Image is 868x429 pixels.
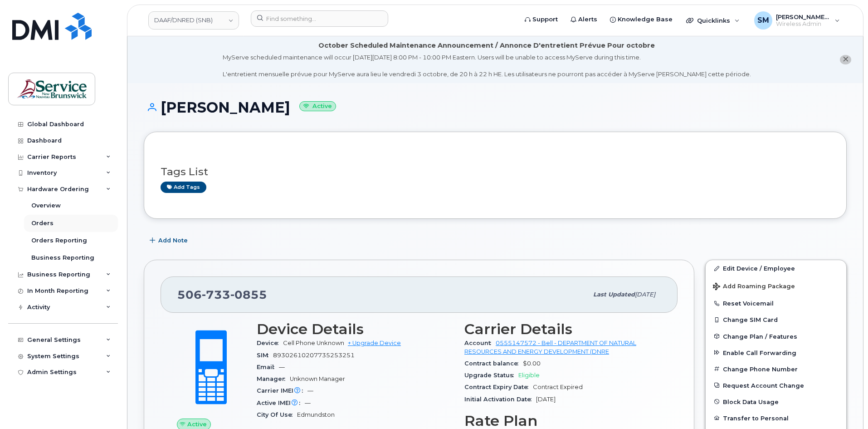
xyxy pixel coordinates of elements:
span: 506 [177,288,267,301]
span: Initial Activation Date [464,396,536,403]
a: Edit Device / Employee [706,260,846,276]
span: Cell Phone Unknown [283,340,344,346]
span: Eligible [518,372,540,379]
div: MyServe scheduled maintenance will occur [DATE][DATE] 8:00 PM - 10:00 PM Eastern. Users will be u... [223,53,751,79]
span: Unknown Manager [290,375,345,382]
button: Change Phone Number [706,361,846,377]
a: Add tags [161,182,206,193]
span: [DATE] [635,291,655,298]
span: Change Plan / Features [723,333,797,340]
span: Carrier IMEI [257,387,307,394]
span: — [307,387,313,394]
a: + Upgrade Device [348,340,401,346]
span: Enable Call Forwarding [723,349,796,356]
button: Add Roaming Package [706,276,846,295]
span: [DATE] [536,396,556,403]
h1: [PERSON_NAME] [144,99,847,115]
span: Upgrade Status [464,372,518,379]
span: Contract Expired [533,384,583,390]
button: Transfer to Personal [706,410,846,426]
span: Add Note [158,236,188,245]
span: Contract Expiry Date [464,384,533,390]
small: Active [299,101,336,112]
span: City Of Use [257,411,297,418]
h3: Device Details [257,321,454,337]
h3: Tags List [161,166,830,178]
span: $0.00 [523,360,541,367]
span: Manager [257,375,290,382]
span: Edmundston [297,411,335,418]
div: October Scheduled Maintenance Announcement / Annonce D'entretient Prévue Pour octobre [318,41,655,50]
span: Device [257,340,283,346]
span: Account [464,340,496,346]
span: Contract balance [464,360,523,367]
span: Email [257,364,279,370]
span: — [279,364,285,370]
span: SIM [257,352,273,359]
button: Request Account Change [706,377,846,394]
h3: Carrier Details [464,321,661,337]
span: 733 [202,288,230,301]
button: Enable Call Forwarding [706,345,846,361]
button: Reset Voicemail [706,295,846,311]
span: Add Roaming Package [713,283,795,291]
button: Change Plan / Features [706,328,846,345]
span: 0855 [230,288,267,301]
span: — [305,399,311,406]
span: Last updated [593,291,635,298]
h3: Rate Plan [464,413,661,429]
button: close notification [840,55,851,64]
button: Block Data Usage [706,394,846,410]
span: Active [187,420,207,429]
span: 89302610207735253251 [273,352,355,359]
button: Change SIM Card [706,311,846,328]
button: Add Note [144,232,195,249]
a: 0555147572 - Bell - DEPARTMENT OF NATURAL RESOURCES AND ENERGY DEVELOPMENT (DNRE [464,340,636,355]
span: Active IMEI [257,399,305,406]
